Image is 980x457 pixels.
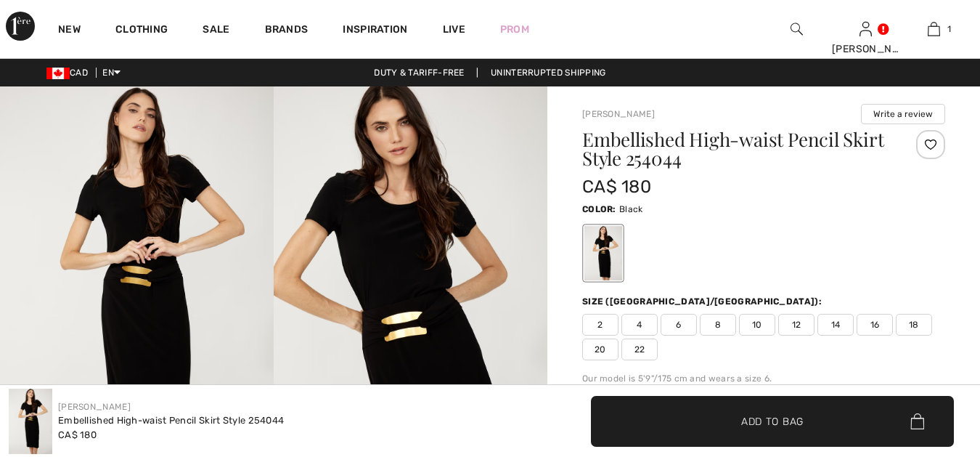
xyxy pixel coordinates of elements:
span: 16 [857,314,893,336]
span: 14 [817,314,854,336]
img: My Info [859,20,872,38]
span: 6 [661,314,697,336]
a: 1 [901,20,968,38]
img: Bag.svg [910,413,924,429]
span: Inspiration [343,23,407,39]
div: Black [584,226,622,280]
a: [PERSON_NAME] [582,109,655,119]
a: Live [443,22,465,37]
span: 12 [778,314,814,336]
img: 1ère Avenue [6,12,35,41]
span: CAD [46,68,94,78]
button: Write a review [861,104,945,124]
button: Add to Bag [591,396,954,447]
div: Size ([GEOGRAPHIC_DATA]/[GEOGRAPHIC_DATA]): [582,295,825,308]
img: My Bag [928,20,940,38]
div: [PERSON_NAME] [832,41,899,57]
span: 22 [621,339,658,360]
span: CA$ 180 [582,177,651,197]
span: 10 [739,314,775,336]
img: Embellished High-Waist Pencil Skirt Style 254044 [9,389,52,454]
span: Black [619,204,643,214]
a: [PERSON_NAME] [58,402,131,412]
a: New [58,23,81,39]
a: Sale [203,23,229,39]
h1: Embellished High-waist Pencil Skirt Style 254044 [582,130,885,168]
span: CA$ 180 [58,429,97,440]
img: search the website [791,20,803,38]
span: Add to Bag [741,413,804,429]
span: EN [102,68,121,78]
a: Clothing [115,23,168,39]
img: Canadian Dollar [46,68,70,79]
span: 20 [582,339,618,360]
span: 1 [947,23,951,36]
div: Our model is 5'9"/175 cm and wears a size 6. [582,372,945,385]
span: 4 [621,314,658,336]
span: 2 [582,314,618,336]
span: 18 [896,314,932,336]
div: Embellished High-waist Pencil Skirt Style 254044 [58,413,284,428]
span: Color: [582,204,616,214]
a: Prom [500,22,529,37]
a: Brands [265,23,309,39]
a: Sign In [859,22,872,36]
span: 8 [700,314,736,336]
